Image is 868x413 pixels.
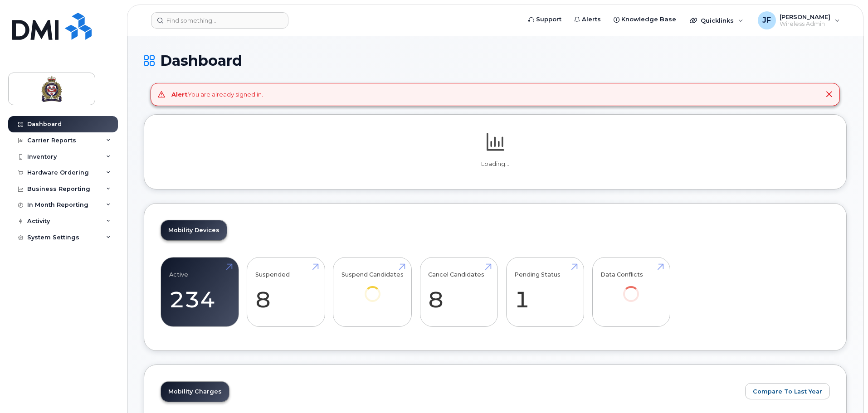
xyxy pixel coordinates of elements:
[745,383,830,399] button: Compare To Last Year
[341,262,404,314] a: Suspend Candidates
[514,262,575,322] a: Pending Status 1
[171,90,263,99] div: You are already signed in.
[161,382,229,402] a: Mobility Charges
[161,160,830,168] p: Loading...
[428,262,489,322] a: Cancel Candidates 8
[144,53,847,68] h1: Dashboard
[753,387,822,396] span: Compare To Last Year
[169,262,230,322] a: Active 234
[600,262,662,314] a: Data Conflicts
[161,220,227,240] a: Mobility Devices
[255,262,317,322] a: Suspended 8
[171,91,188,98] strong: Alert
